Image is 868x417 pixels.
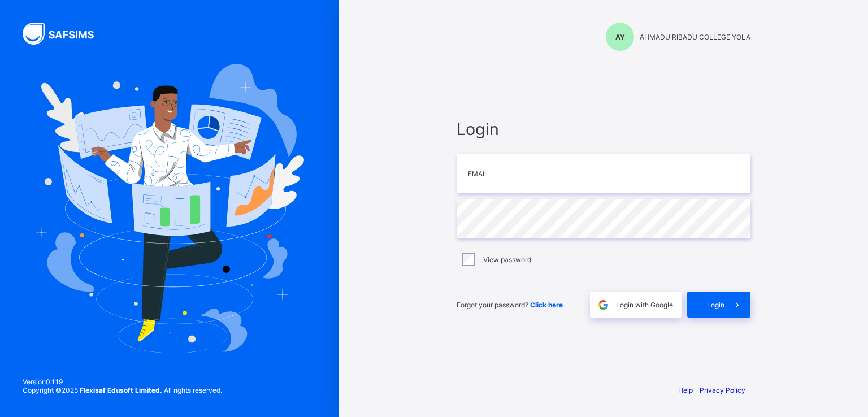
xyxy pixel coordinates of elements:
span: Login with Google [616,301,673,309]
span: AHMADU RIBADU COLLEGE YOLA [640,33,750,41]
span: Login [707,301,724,309]
strong: Flexisaf Edusoft Limited. [80,386,162,394]
label: View password [483,255,531,264]
img: Hero Image [35,64,304,353]
img: SAFSIMS Logo [23,23,107,45]
a: Help [678,386,693,394]
a: Click here [530,301,563,309]
span: Copyright © 2025 All rights reserved. [23,386,222,394]
span: AY [615,33,625,41]
span: Forgot your password? [457,301,563,309]
a: Privacy Policy [700,386,745,394]
span: Version 0.1.19 [23,377,222,386]
img: google.396cfc9801f0270233282035f929180a.svg [597,298,610,311]
span: Login [457,119,750,139]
